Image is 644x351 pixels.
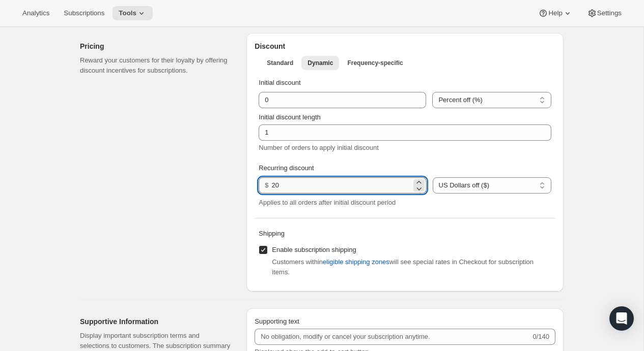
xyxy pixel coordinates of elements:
span: Number of orders to apply initial discount [259,144,379,151]
span: Subscriptions [64,9,104,17]
button: Subscriptions [58,6,110,20]
span: Dynamic [307,59,333,67]
button: Settings [581,6,628,20]
button: Help [532,6,578,20]
p: Shipping [259,229,551,239]
p: Recurring discount [259,163,551,173]
span: $ [265,181,268,189]
h2: Discount [255,41,555,51]
input: 10 [259,92,411,108]
div: Applies to all orders after initial discount period [259,198,551,208]
span: Tools [119,9,136,17]
span: Initial discount length [259,113,320,121]
span: Help [548,9,562,17]
span: Frequency-specific [347,59,403,67]
input: 3 [259,124,536,141]
span: Standard [267,59,293,67]
input: No obligation, modify or cancel your subscription anytime. [255,329,530,345]
h2: Supportive Information [80,316,230,327]
p: Reward your customers for their loyalty by offering discount incentives for subscriptions. [80,55,230,76]
button: eligible shipping zones [317,254,396,270]
span: Customers within will see special rates in Checkout for subscription items. [272,258,534,276]
p: Initial discount [259,78,551,88]
h2: Pricing [80,41,230,51]
button: Analytics [16,6,55,20]
div: Open Intercom Messenger [609,306,634,331]
span: Analytics [22,9,49,17]
span: Supporting text [255,317,299,325]
input: 10 [272,177,411,194]
span: Enable subscription shipping [272,246,356,253]
button: Tools [113,6,153,20]
span: Settings [597,9,622,17]
span: eligible shipping zones [323,257,389,267]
